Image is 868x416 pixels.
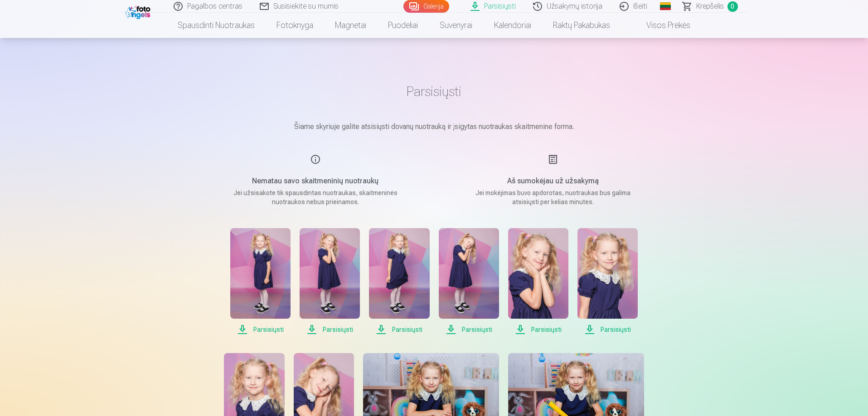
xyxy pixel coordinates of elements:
[208,121,661,132] p: Šiame skyriuje galite atsisiųsti dovanų nuotrauką ir įsigytas nuotraukas skaitmenine forma.
[369,324,429,335] span: Parsisiųsti
[439,324,499,335] span: Parsisiųsti
[483,13,542,38] a: Kalendoriai
[167,13,266,38] a: Spausdinti nuotraukas
[377,13,429,38] a: Puodeliai
[125,4,153,19] img: /fa2
[369,228,429,335] a: Parsisiųsti
[467,176,639,186] h5: Aš sumokėjau už užsakymą
[300,228,360,335] a: Parsisiųsti
[300,324,360,335] span: Parsisiųsti
[208,83,661,100] h1: Parsisiųsti
[577,228,638,335] a: Parsisiųsti
[508,228,568,335] a: Parsisiųsti
[229,188,402,206] p: Jei užsisakote tik spausdintas nuotraukas, skaitmeninės nuotraukos nebus prieinamos.
[230,228,291,335] a: Parsisiųsti
[577,324,638,335] span: Parsisiųsti
[467,188,639,206] p: Jei mokėjimas buvo apdorotas, nuotraukas bus galima atsisiųsti per kelias minutes.
[429,13,483,38] a: Suvenyrai
[229,176,402,186] h5: Nematau savo skaitmeninių nuotraukų
[696,1,724,12] span: Krepšelis
[621,13,701,38] a: Visos prekės
[324,13,377,38] a: Magnetai
[439,228,499,335] a: Parsisiųsti
[508,324,568,335] span: Parsisiųsti
[727,1,738,12] span: 0
[266,13,324,38] a: Fotoknyga
[230,324,291,335] span: Parsisiųsti
[542,13,621,38] a: Raktų pakabukas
